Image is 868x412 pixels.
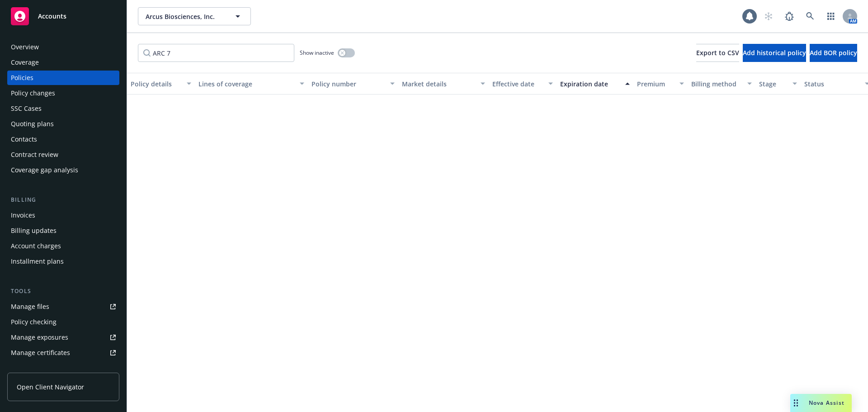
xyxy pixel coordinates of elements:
div: Contacts [11,132,37,147]
div: Quoting plans [11,117,54,131]
div: Manage files [11,299,49,314]
div: Billing updates [11,223,57,238]
a: Contacts [7,132,119,147]
a: Report a Bug [780,7,798,25]
div: Tools [7,287,119,296]
a: Search [801,7,819,25]
div: Invoices [11,208,35,223]
button: Billing method [688,73,755,95]
span: Show inactive [300,49,334,57]
button: Add historical policy [743,44,806,62]
a: Manage files [7,299,119,314]
div: Drag to move [790,394,802,412]
div: Market details [402,79,475,89]
a: Account charges [7,239,119,253]
div: Billing method [691,79,742,89]
button: Nova Assist [790,394,852,412]
div: Coverage [11,55,39,70]
button: Export to CSV [696,44,739,62]
div: Billing [7,195,119,204]
div: Lines of coverage [198,79,294,89]
div: Policy checking [11,315,57,329]
a: Policy changes [7,86,119,100]
a: Contract review [7,147,119,162]
button: Stage [755,73,801,95]
div: Effective date [492,79,543,89]
div: Manage claims [11,361,57,375]
a: Manage exposures [7,330,119,345]
div: Policy details [131,79,181,89]
button: Policy details [127,73,195,95]
a: Manage claims [7,361,119,375]
span: Export to CSV [696,48,739,57]
a: Accounts [7,4,119,29]
button: Market details [398,73,489,95]
div: Manage certificates [11,346,70,360]
a: Switch app [822,7,840,25]
span: Arcus Biosciences, Inc. [146,12,224,21]
a: Billing updates [7,223,119,238]
span: Nova Assist [809,399,844,407]
a: Installment plans [7,254,119,269]
button: Add BOR policy [810,44,857,62]
button: Policy number [308,73,398,95]
a: SSC Cases [7,101,119,116]
a: Coverage [7,55,119,70]
div: Coverage gap analysis [11,163,78,177]
div: Manage exposures [11,330,68,345]
span: Add BOR policy [810,48,857,57]
button: Premium [633,73,688,95]
a: Invoices [7,208,119,223]
div: Overview [11,40,39,54]
a: Policy checking [7,315,119,329]
div: Status [804,79,859,89]
div: Policy number [311,79,385,89]
a: Coverage gap analysis [7,163,119,177]
div: Installment plans [11,254,64,269]
button: Arcus Biosciences, Inc. [138,7,251,25]
a: Overview [7,40,119,54]
button: Effective date [489,73,557,95]
div: Stage [759,79,787,89]
div: Expiration date [560,79,620,89]
a: Policies [7,71,119,85]
div: Account charges [11,239,61,253]
span: Open Client Navigator [17,382,84,392]
a: Start snowing [759,7,778,25]
div: Policy changes [11,86,55,100]
a: Manage certificates [7,346,119,360]
div: Contract review [11,147,58,162]
span: Add historical policy [743,48,806,57]
a: Quoting plans [7,117,119,131]
div: Policies [11,71,33,85]
div: Premium [637,79,674,89]
div: SSC Cases [11,101,42,116]
button: Lines of coverage [195,73,308,95]
button: Expiration date [557,73,633,95]
span: Accounts [38,13,66,20]
input: Filter by keyword... [138,44,294,62]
